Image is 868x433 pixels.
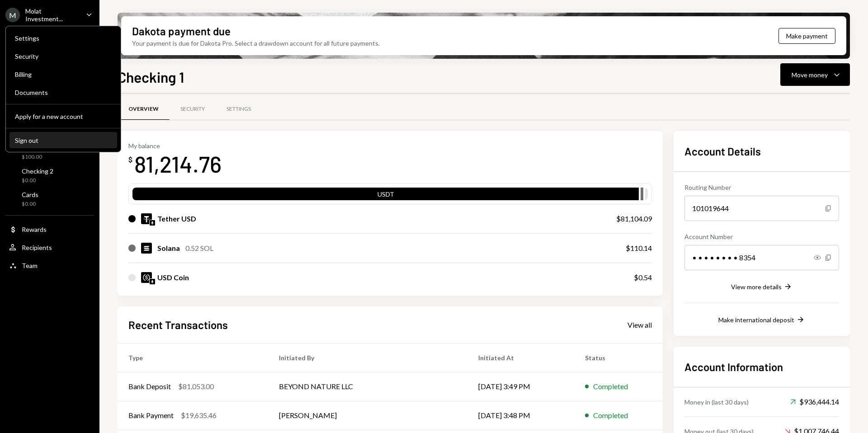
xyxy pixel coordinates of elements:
td: [DATE] 3:49 PM [467,372,574,401]
div: 101019644 [684,196,839,221]
div: Move money [792,70,828,80]
div: $936,444.14 [790,396,839,407]
div: Dakota payment due [132,24,231,38]
a: Settings [9,30,117,46]
div: Settings [15,34,112,42]
div: $19,635.46 [181,410,217,421]
a: Rewards [5,221,94,237]
div: Cards [22,191,38,198]
a: Overview [118,98,170,121]
div: $81,104.09 [616,213,652,224]
a: Settings [216,98,262,121]
th: Initiated By [268,343,467,372]
div: My balance [128,142,222,150]
div: Molat Investment... [25,7,79,23]
a: Documents [9,84,117,100]
h2: Account Information [684,359,839,374]
div: Documents [15,89,112,96]
div: Make international deposit [718,316,794,324]
button: Sign out [9,132,117,149]
div: Solana [157,243,180,254]
th: Type [118,343,268,372]
img: USDC [141,272,152,283]
div: USD Coin [157,272,189,283]
img: SOL [141,243,152,254]
div: Settings [226,105,251,113]
a: Billing [9,66,117,82]
div: 0.52 SOL [185,243,213,254]
div: Money in (last 30 days) [684,397,749,407]
div: $110.14 [626,243,652,254]
a: Checking 2$0.00 [5,165,94,186]
div: $0.00 [22,200,38,208]
div: Tether USD [157,213,196,224]
div: Billing [15,71,112,78]
div: Bank Payment [128,410,174,421]
div: Bank Deposit [128,381,171,392]
td: BEYOND NATURE LLC [268,372,467,401]
div: Rewards [22,226,47,233]
div: Security [180,105,205,113]
div: Security [15,52,112,60]
div: Overview [128,105,159,113]
div: Recipients [22,244,52,251]
a: Security [170,98,216,121]
img: ethereum-mainnet [150,220,155,226]
th: Initiated At [467,343,574,372]
a: Team [5,257,94,273]
h1: Checking 1 [118,68,184,86]
button: View more details [731,282,793,292]
button: Apply for a new account [9,108,117,125]
button: Make payment [778,28,835,44]
div: View more details [731,283,782,291]
div: 81,214.76 [134,150,222,178]
a: Security [9,48,117,64]
div: View all [627,320,652,329]
div: Routing Number [684,183,839,192]
div: Completed [593,381,628,392]
div: Completed [593,410,628,421]
div: Apply for a new account [15,113,112,120]
a: View all [627,320,652,329]
div: Account Number [684,232,839,241]
div: USDT [132,189,639,202]
img: ethereum-mainnet [150,279,155,284]
div: Sign out [15,136,112,144]
div: M [5,8,20,22]
a: Recipients [5,239,94,255]
img: USDT [141,213,152,224]
div: Checking 2 [22,167,53,175]
h2: Recent Transactions [128,317,228,332]
button: Make international deposit [718,315,805,325]
h2: Account Details [684,144,839,159]
div: • • • • • • • • 8354 [684,245,839,270]
div: $0.00 [22,177,53,184]
td: [DATE] 3:48 PM [467,401,574,430]
a: Cards$0.00 [5,188,94,210]
div: $ [128,155,132,164]
button: Move money [780,63,850,86]
div: Your payment is due for Dakota Pro. Select a drawdown account for all future payments. [132,38,380,48]
th: Status [574,343,663,372]
td: [PERSON_NAME] [268,401,467,430]
div: $0.54 [634,272,652,283]
div: $100.00 [22,153,47,161]
div: Team [22,262,38,269]
div: $81,053.00 [178,381,214,392]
